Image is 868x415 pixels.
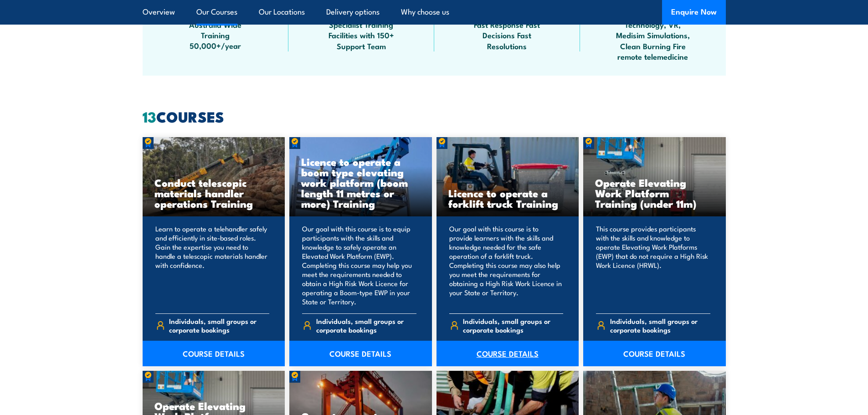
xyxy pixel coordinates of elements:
strong: 13 [143,105,156,128]
p: Our goal with this course is to provide learners with the skills and knowledge needed for the saf... [449,224,564,306]
span: Individuals, small groups or corporate bookings [610,317,710,334]
p: This course provides participants with the skills and knowledge to operate Elevating Work Platfor... [596,224,710,306]
h2: COURSES [143,110,726,123]
span: Fast Response Fast Decisions Fast Resolutions [466,19,548,51]
a: COURSE DETAILS [143,341,285,366]
h3: Operate Elevating Work Platform Training (under 11m) [595,177,714,209]
p: Our goal with this course is to equip participants with the skills and knowledge to safely operat... [302,224,416,306]
span: Specialist Training Facilities with 150+ Support Team [320,19,402,51]
h3: Licence to operate a forklift truck Training [448,188,567,209]
h3: Conduct telescopic materials handler operations Training [154,177,273,209]
p: Learn to operate a telehandler safely and efficiently in site-based roles. Gain the expertise you... [155,224,270,306]
a: COURSE DETAILS [289,341,432,366]
span: Australia Wide Training 50,000+/year [175,19,257,51]
a: COURSE DETAILS [583,341,726,366]
span: Individuals, small groups or corporate bookings [463,317,563,334]
a: COURSE DETAILS [437,341,579,366]
span: Individuals, small groups or corporate bookings [169,317,269,334]
h3: Licence to operate a boom type elevating work platform (boom length 11 metres or more) Training [301,156,420,209]
span: Individuals, small groups or corporate bookings [316,317,416,334]
span: Technology, VR, Medisim Simulations, Clean Burning Fire remote telemedicine [612,19,694,62]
